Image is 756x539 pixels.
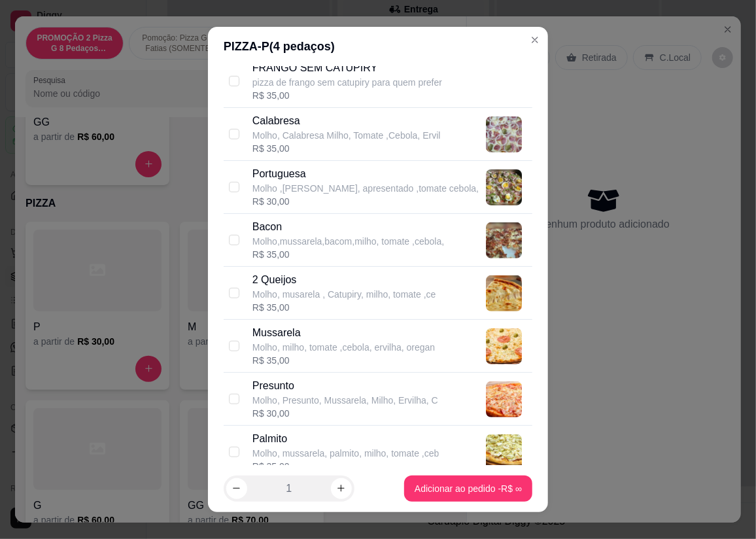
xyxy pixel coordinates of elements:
[252,325,435,341] p: Mussarela
[252,219,444,235] p: Bacon
[252,301,436,314] div: R$ 35,00
[252,460,439,473] div: R$ 35,00
[252,166,479,182] p: Portuguesa
[524,29,545,50] button: Close
[252,272,436,288] p: 2 Queijos
[252,248,444,261] div: R$ 35,00
[252,60,442,76] p: FRANGO SEM CATUPIRY
[252,195,479,208] div: R$ 30,00
[252,431,439,447] p: Palmito
[486,222,522,258] img: product-image
[252,76,442,89] p: pizza de frango sem catupiry para quem prefer
[252,378,438,394] p: Presunto
[252,447,439,460] p: Molho, mussarela, palmito, milho, tomate ,ceb
[226,478,247,499] button: decrease-product-quantity
[252,142,441,155] div: R$ 35,00
[252,113,441,129] p: Calabresa
[486,434,522,470] img: product-image
[252,129,441,142] p: Molho, Calabresa Milho, Tomate ,Cebola, Ervil
[404,476,532,502] button: Adicionar ao pedido -R$ ∞
[252,354,435,367] div: R$ 35,00
[486,116,522,152] img: product-image
[252,407,438,420] div: R$ 30,00
[486,328,522,364] img: product-image
[486,381,522,417] img: product-image
[252,235,444,248] p: Molho,mussarela,bacom,milho, tomate ,cebola,
[486,169,522,205] img: product-image
[252,341,435,354] p: Molho, milho, tomate ,cebola, ervilha, oregan
[252,288,436,301] p: Molho, musarela , Catupiry, milho, tomate ,ce
[252,89,442,102] div: R$ 35,00
[252,394,438,407] p: Molho, Presunto, Mussarela, Milho, Ervilha, C
[252,182,479,195] p: Molho ,[PERSON_NAME], apresentado ,tomate cebola,
[486,275,522,311] img: product-image
[331,478,352,499] button: increase-product-quantity
[286,481,292,496] p: 1
[224,37,532,56] div: PIZZA - P ( 4 pedaços)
